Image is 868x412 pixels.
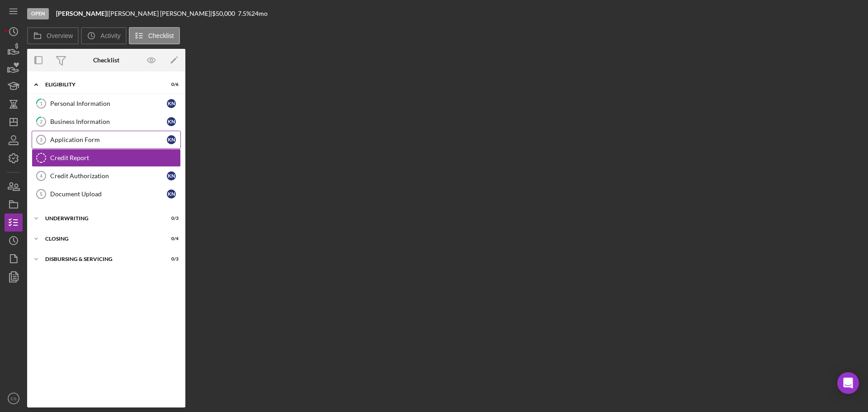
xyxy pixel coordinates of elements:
div: Underwriting [45,216,156,221]
a: 4Credit AuthorizationKN [32,167,181,185]
label: Overview [47,32,73,39]
div: Open Intercom Messenger [837,372,859,394]
div: K N [167,171,176,180]
div: [PERSON_NAME] [PERSON_NAME] | [108,10,212,17]
div: Application Form [50,136,167,143]
div: Checklist [93,57,119,64]
tspan: 1 [40,100,42,106]
div: Eligibility [45,82,156,87]
a: 2Business InformationKN [32,113,181,131]
tspan: 5 [40,191,42,197]
div: 0 / 3 [162,216,179,221]
div: Closing [45,236,156,242]
button: Activity [81,27,126,44]
div: K N [167,189,176,199]
div: 24 mo [251,10,268,17]
div: 7.5 % [238,10,251,17]
label: Checklist [148,32,174,39]
div: 0 / 6 [162,82,179,87]
div: 0 / 3 [162,256,179,262]
label: Activity [100,32,120,39]
a: 5Document UploadKN [32,185,181,203]
div: Document Upload [50,190,167,198]
button: CS [5,389,23,407]
div: K N [167,117,176,126]
tspan: 3 [40,137,42,142]
div: Open [27,8,49,19]
b: [PERSON_NAME] [56,9,107,17]
tspan: 2 [40,118,42,124]
div: Personal Information [50,100,167,107]
a: Credit Report [32,149,181,167]
div: 0 / 4 [162,236,179,242]
div: K N [167,135,176,144]
span: $50,000 [212,9,235,17]
div: | [56,10,108,17]
div: Credit Authorization [50,172,167,180]
tspan: 4 [40,173,43,179]
text: CS [10,396,16,401]
button: Overview [27,27,79,44]
a: 3Application FormKN [32,131,181,149]
div: Disbursing & Servicing [45,256,156,262]
div: Business Information [50,118,167,125]
button: Checklist [129,27,180,44]
div: K N [167,99,176,108]
div: Credit Report [50,154,180,161]
a: 1Personal InformationKN [32,95,181,113]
